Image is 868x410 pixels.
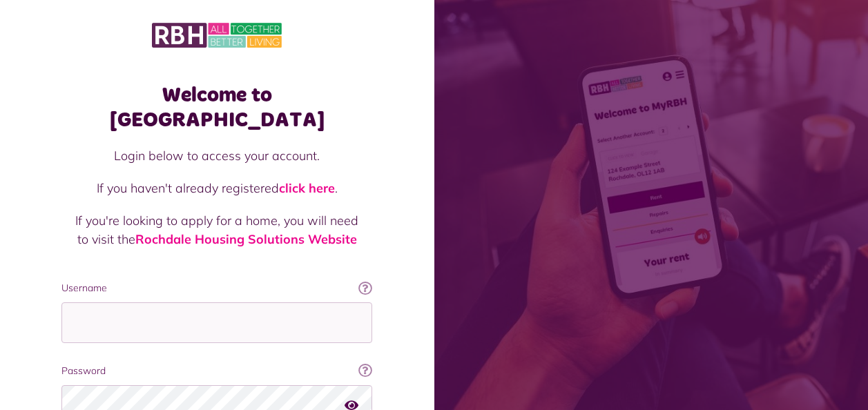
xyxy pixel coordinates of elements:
label: Username [61,281,372,295]
a: Rochdale Housing Solutions Website [135,231,357,247]
p: If you're looking to apply for a home, you will need to visit the [75,211,358,248]
img: MyRBH [152,21,282,50]
h1: Welcome to [GEOGRAPHIC_DATA] [61,83,372,133]
p: If you haven't already registered . [75,179,358,197]
label: Password [61,364,372,378]
p: Login below to access your account. [75,146,358,165]
a: click here [279,180,335,196]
